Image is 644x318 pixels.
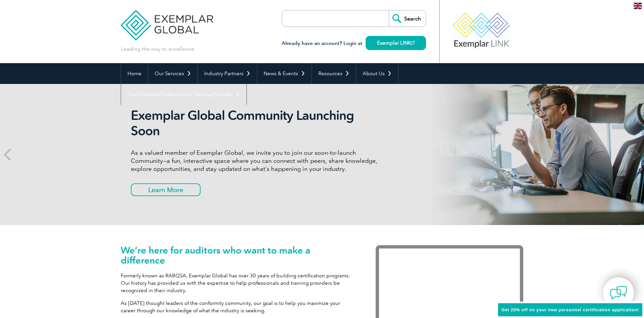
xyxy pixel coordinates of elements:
[131,149,382,173] p: As a valued member of Exemplar Global, we invite you to join our soon-to-launch Community—a fun, ...
[148,63,198,84] a: Our Services
[610,284,627,301] img: contact-chat.png
[501,307,639,312] span: Get 20% off on your new personnel certification application!
[198,63,257,84] a: Industry Partners
[356,63,398,84] a: About Us
[121,272,356,294] p: Formerly known as RABQSA, Exemplar Global has over 30 years of building certification programs. O...
[411,41,415,45] img: open_square.png
[121,45,194,53] p: Leading the way to excellence
[257,63,312,84] a: News & Events
[312,63,356,84] a: Resources
[282,39,426,48] h3: Already have an account? Login at
[366,36,426,50] a: Exemplar LINK
[131,183,201,196] a: Learn More
[131,108,382,139] h2: Exemplar Global Community Launching Soon
[634,3,642,9] img: en
[389,10,426,27] input: Search
[121,63,148,84] a: Home
[121,245,356,265] h1: We’re here for auditors who want to make a difference
[121,300,356,314] p: As [DATE] thought leaders of the conformity community, our goal is to help you maximize your care...
[121,84,247,105] a: Find Certified Professional / Training Provider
